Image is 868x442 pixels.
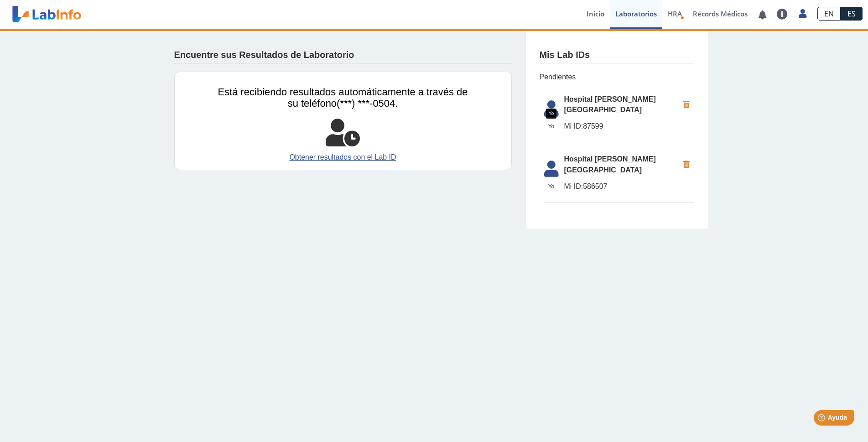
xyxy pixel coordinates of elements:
span: Está recibiendo resultados automáticamente a través de su teléfono [218,86,468,109]
a: Obtener resultados con el Lab ID [218,152,468,163]
span: Mi ID: [564,122,583,130]
span: Yo [539,122,564,130]
iframe: Help widget launcher [787,406,858,432]
span: 87599 [564,121,679,132]
span: 586507 [564,181,679,192]
span: Hospital [PERSON_NAME][GEOGRAPHIC_DATA] [564,94,679,116]
h4: Encuentre sus Resultados de Laboratorio [174,50,354,61]
span: Yo [539,182,564,191]
span: HRA [668,9,682,18]
span: Mi ID: [564,182,583,190]
a: ES [841,7,863,21]
div: Yo [546,109,557,119]
h4: Mis Lab IDs [540,50,590,61]
span: Pendientes [540,72,694,83]
span: Hospital [PERSON_NAME][GEOGRAPHIC_DATA] [564,154,679,176]
a: EN [817,7,841,21]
